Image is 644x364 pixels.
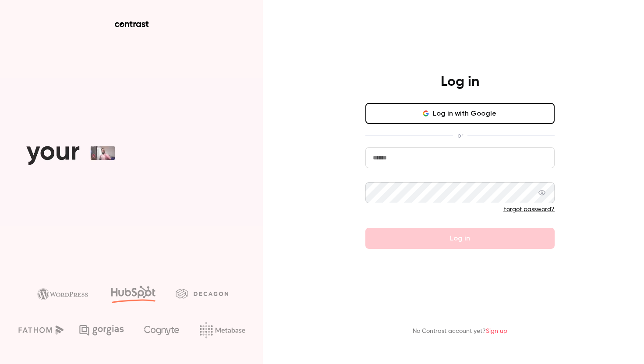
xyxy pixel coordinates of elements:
[176,289,228,298] img: decagon
[413,327,507,336] p: No Contrast account yet?
[441,73,479,91] h4: Log in
[453,131,467,140] span: or
[503,206,555,212] a: Forgot password?
[365,103,555,124] button: Log in with Google
[486,328,507,334] a: Sign up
